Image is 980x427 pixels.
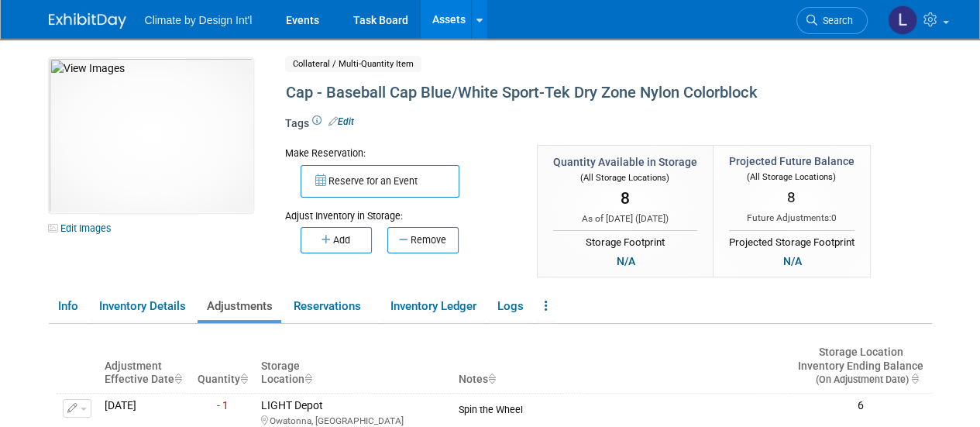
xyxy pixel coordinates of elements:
button: Add [301,227,372,253]
span: 8 [621,189,630,208]
a: Reservations [284,293,378,320]
div: LIGHT Depot [261,399,446,427]
div: 6 [796,399,926,413]
div: (All Storage Locations) [553,170,697,184]
span: Collateral / Multi-Quantity Item [285,56,421,72]
div: As of [DATE] ( ) [553,212,697,226]
a: Info [49,293,87,320]
span: Search [817,15,853,26]
div: Spin the Wheel [459,399,784,416]
a: Edit Images [49,219,118,238]
img: View Images [49,58,253,213]
div: Cap - Baseball Cap Blue/White Sport-Tek Dry Zone Nylon Colorblock [280,79,866,107]
span: 8 [787,188,796,206]
div: Quantity Available in Storage [553,154,697,170]
div: N/A [779,253,806,270]
div: N/A [612,253,640,270]
button: Remove [387,227,459,253]
a: Adjustments [198,293,281,320]
span: (On Adjustment Date) [803,374,909,385]
a: Search [796,7,868,34]
a: Logs [488,293,532,320]
th: Storage LocationInventory Ending Balance (On Adjustment Date) : activate to sort column ascending [790,339,932,394]
div: Make Reservation: [285,145,514,160]
div: Projected Future Balance [729,153,854,169]
span: [DATE] [638,213,665,224]
div: Projected Storage Footprint [729,230,854,250]
div: Future Adjustments: [729,212,854,225]
img: Leona Kaiser [888,5,917,35]
span: - 1 [217,399,229,412]
button: Reserve for an Event [301,165,459,198]
a: Edit [328,116,354,127]
th: Notes : activate to sort column ascending [452,339,790,394]
div: Tags [285,115,866,142]
div: Owatonna, [GEOGRAPHIC_DATA] [261,413,446,427]
th: Quantity : activate to sort column ascending [191,339,255,394]
div: (All Storage Locations) [729,169,854,184]
a: Inventory Details [90,293,194,320]
a: Inventory Ledger [381,293,485,320]
img: ExhibitDay [49,13,126,29]
th: Storage Location : activate to sort column ascending [255,339,452,394]
div: Storage Footprint [553,230,697,250]
div: Adjust Inventory in Storage: [285,198,514,223]
th: Adjustment Effective Date : activate to sort column ascending [98,339,191,394]
span: 0 [831,212,837,223]
span: Climate by Design Int'l [145,14,253,26]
